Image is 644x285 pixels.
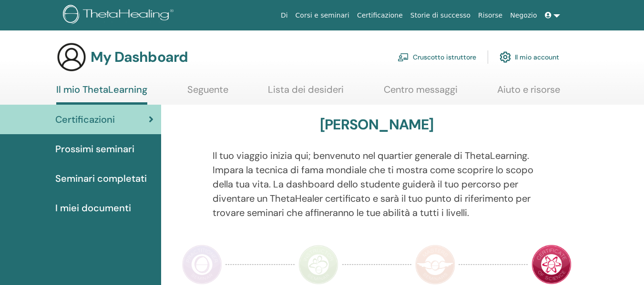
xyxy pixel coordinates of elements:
[474,7,506,24] a: Risorse
[187,84,228,102] a: Seguente
[532,245,572,285] img: Certificate of Science
[55,201,131,215] span: I miei documenti
[63,5,177,26] img: logo.png
[277,7,292,24] a: Di
[500,49,511,65] img: cog.svg
[56,84,147,105] a: Il mio ThetaLearning
[91,49,188,66] h3: My Dashboard
[182,245,222,285] img: Practitioner
[298,245,338,285] img: Instructor
[384,84,458,102] a: Centro messaggi
[415,245,455,285] img: Master
[320,116,434,133] h3: [PERSON_NAME]
[497,84,560,102] a: Aiuto e risorse
[55,142,134,156] span: Prossimi seminari
[213,148,541,220] p: Il tuo viaggio inizia qui; benvenuto nel quartier generale di ThetaLearning. Impara la tecnica di...
[353,7,407,24] a: Certificazione
[55,112,115,127] span: Certificazioni
[56,42,87,72] img: generic-user-icon.jpg
[398,53,409,61] img: chalkboard-teacher.svg
[407,7,474,24] a: Storie di successo
[500,47,559,68] a: Il mio account
[55,171,147,186] span: Seminari completati
[506,7,541,24] a: Negozio
[398,47,476,68] a: Cruscotto istruttore
[292,7,353,24] a: Corsi e seminari
[268,84,344,102] a: Lista dei desideri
